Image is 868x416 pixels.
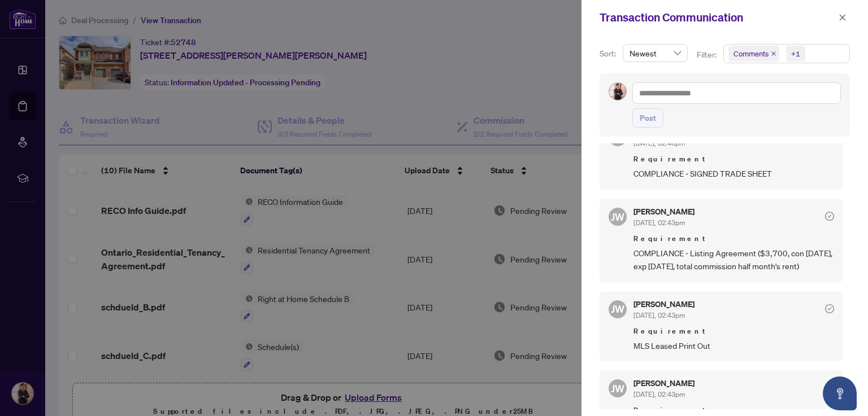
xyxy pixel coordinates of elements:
[697,49,718,61] p: Filter:
[839,14,847,21] span: close
[633,218,685,227] span: [DATE], 02:43pm
[633,233,834,244] span: Requirement
[611,301,624,317] span: JW
[825,304,834,313] span: check-circle
[611,380,624,396] span: JW
[633,300,695,308] h5: [PERSON_NAME]
[633,247,834,273] span: COMPLIANCE - Listing Agreement ($3,700, con [DATE], exp [DATE], total commission half month's rent)
[630,45,681,62] span: Newest
[633,311,685,319] span: [DATE], 02:43pm
[633,167,834,180] span: COMPLIANCE - SIGNED TRADE SHEET
[825,212,834,221] span: check-circle
[633,326,834,337] span: Requirement
[823,376,857,410] button: Open asap
[734,48,769,59] span: Comments
[633,379,695,387] h5: [PERSON_NAME]
[633,154,834,165] span: Requirement
[633,405,834,416] span: Requirement
[632,108,663,128] button: Post
[633,339,834,352] span: MLS Leased Print Out
[600,47,618,60] p: Sort:
[791,48,800,59] div: +1
[633,139,685,147] span: [DATE], 02:46pm
[633,390,685,399] span: [DATE], 02:43pm
[633,208,695,216] h5: [PERSON_NAME]
[609,83,626,100] img: Profile Icon
[771,51,776,56] span: close
[728,46,779,62] span: Comments
[825,383,834,392] span: check-circle
[600,9,835,26] div: Transaction Communication
[611,209,624,225] span: JW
